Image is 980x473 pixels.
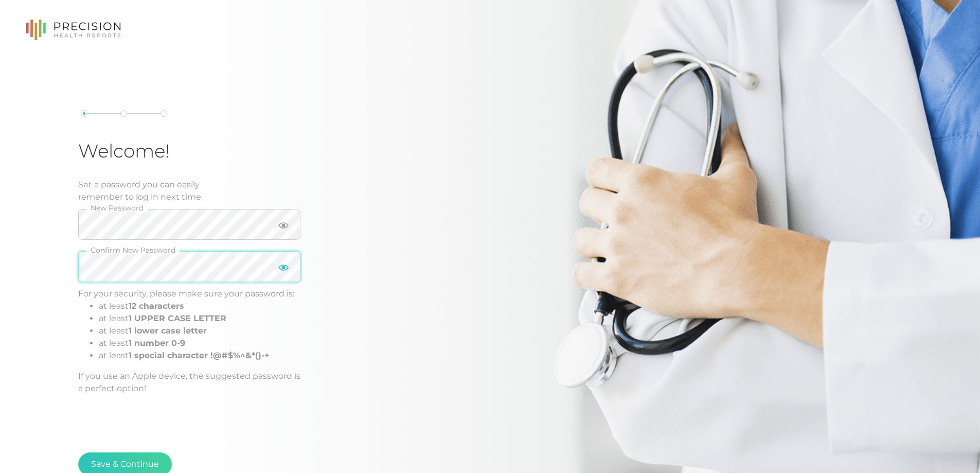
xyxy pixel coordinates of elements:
[99,312,300,325] li: at least
[99,325,300,337] li: at least
[78,288,300,395] div: For your security, please make sure your password is: If you use an Apple device, the suggested p...
[99,300,300,312] li: at least
[129,351,270,360] b: 1 special character !@#$%^&*()-+
[99,349,300,362] li: at least
[78,139,300,162] h1: Welcome!
[129,338,185,348] b: 1 number 0-9
[129,313,226,323] b: 1 UPPER CASE LETTER
[99,337,300,349] li: at least
[129,326,207,336] b: 1 lower case letter
[129,301,184,311] b: 12 characters
[78,179,300,203] div: Set a password you can easily remember to log in next time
